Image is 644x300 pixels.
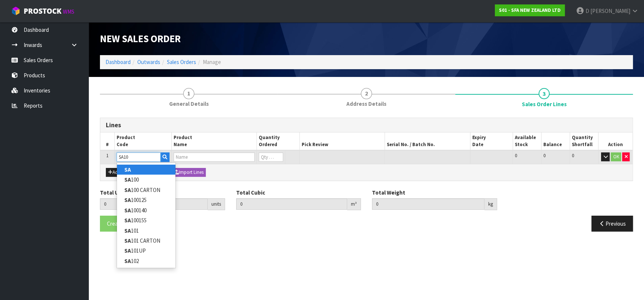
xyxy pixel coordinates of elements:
[106,152,108,159] span: 1
[100,33,181,45] span: New Sales Order
[541,132,570,150] th: Balance
[591,216,633,232] button: Previous
[513,132,541,150] th: Available Stock
[124,207,131,214] strong: SA
[183,88,194,99] span: 1
[470,132,513,150] th: Expiry Date
[100,198,208,210] input: Total Units
[611,152,621,161] button: OK
[124,237,131,244] strong: SA
[124,227,131,234] strong: SA
[372,189,405,196] label: Total Weight
[347,198,361,210] div: m³
[63,8,74,15] small: WMS
[100,216,144,232] button: Create Order
[105,58,131,65] a: Dashboard
[172,168,206,177] button: Import Lines
[100,112,633,237] span: Sales Order Lines
[484,198,497,210] div: kg
[11,6,20,16] img: cube-alt.png
[117,256,175,266] a: SA102
[515,152,517,159] span: 0
[117,165,175,175] a: SA
[522,100,567,108] span: Sales Order Lines
[124,196,131,203] strong: SA
[543,152,546,159] span: 0
[236,189,265,196] label: Total Cubic
[257,132,299,150] th: Quantity Ordered
[117,195,175,205] a: SA100125
[586,7,589,14] span: D
[169,100,209,108] span: General Details
[236,198,348,210] input: Total Cubic
[346,100,386,108] span: Address Details
[124,166,131,173] strong: SA
[117,246,175,256] a: SA101UP
[361,88,372,99] span: 2
[590,7,630,14] span: [PERSON_NAME]
[499,7,561,13] strong: S01 - SFA NEW ZEALAND LTD
[117,175,175,185] a: SA100
[299,132,385,150] th: Pick Review
[372,198,484,210] input: Total Weight
[572,152,574,159] span: 0
[114,132,171,150] th: Product Code
[171,132,257,150] th: Product Name
[203,58,221,65] span: Manage
[124,186,131,193] strong: SA
[259,152,283,162] input: Qty Ordered
[124,247,131,254] strong: SA
[124,176,131,183] strong: SA
[24,6,61,16] span: ProStock
[107,220,137,227] span: Create Order
[385,132,470,150] th: Serial No. / Batch No.
[124,257,131,264] strong: SA
[539,88,550,99] span: 3
[100,132,114,150] th: #
[100,189,128,196] label: Total Units
[117,205,175,215] a: SA100140
[124,217,131,224] strong: SA
[137,58,160,65] a: Outwards
[117,215,175,225] a: SA100155
[117,226,175,236] a: SA101
[167,58,196,65] a: Sales Orders
[208,198,225,210] div: units
[174,152,255,162] input: Name
[598,132,633,150] th: Action
[106,168,132,177] button: Add Line
[117,152,161,162] input: Code
[106,122,627,129] h3: Lines
[117,185,175,195] a: SA100 CARTON
[570,132,598,150] th: Quantity Shortfall
[117,236,175,246] a: SA101 CARTON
